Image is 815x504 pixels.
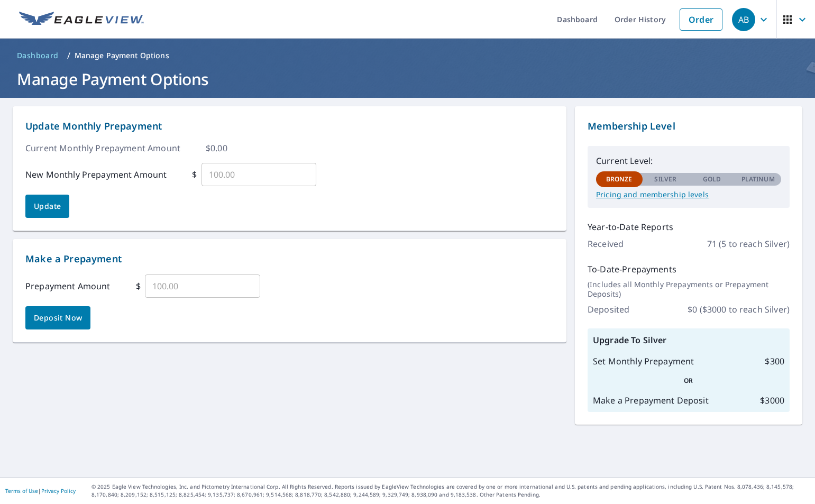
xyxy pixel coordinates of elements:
[13,68,802,90] h1: Manage Payment Options
[25,119,554,133] p: Update Monthly Prepayment
[25,142,180,154] p: Current Monthly Prepayment Amount
[25,168,167,181] p: New Monthly Prepayment Amount
[5,488,76,494] p: |
[202,160,317,189] input: 100.00
[13,47,63,64] a: Dashboard
[25,306,90,329] button: Deposit Now
[588,280,790,299] p: (Includes all Monthly Prepayments or Prepayment Deposits)
[707,237,790,250] p: 71 (5 to reach Silver)
[588,221,790,233] p: Year-to-Date Reports
[91,483,810,499] p: © 2025 Eagle View Technologies, Inc. and Pictometry International Corp. All Rights Reserved. Repo...
[588,237,624,250] p: Received
[593,394,709,407] p: Make a Prepayment Deposit
[136,280,141,292] p: $
[588,119,790,133] p: Membership Level
[760,394,784,407] p: $ 3000
[596,154,781,167] p: Current Level:
[34,311,82,325] span: Deposit Now
[41,487,76,494] a: Privacy Policy
[688,303,790,316] p: $ 0 ($3000 to reach Silver)
[732,8,755,31] div: AB
[25,195,69,218] button: Update
[593,355,694,368] p: Set Monthly Prepayment
[19,12,144,28] img: EV Logo
[588,303,629,316] p: Deposited
[680,8,722,31] a: Order
[67,49,70,62] li: /
[654,175,676,184] p: Silver
[588,263,790,276] p: To-Date-Prepayments
[741,175,775,184] p: Platinum
[192,168,197,181] p: $
[593,376,784,386] p: OR
[206,142,227,154] p: $ 0.00
[25,252,554,266] p: Make a Prepayment
[34,200,61,213] span: Update
[25,280,111,292] p: Prepayment Amount
[765,355,784,368] p: $ 300
[596,190,781,199] a: Pricing and membership levels
[593,334,784,346] p: Upgrade To Silver
[75,50,169,61] p: Manage Payment Options
[145,271,260,301] input: 100.00
[17,50,59,61] span: Dashboard
[606,175,633,184] p: Bronze
[703,175,721,184] p: Gold
[5,487,38,494] a: Terms of Use
[13,47,802,64] nav: breadcrumb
